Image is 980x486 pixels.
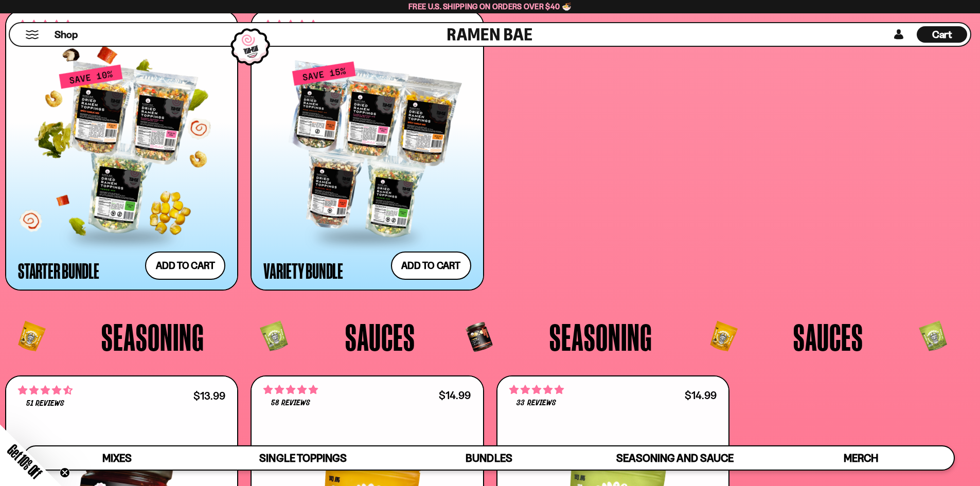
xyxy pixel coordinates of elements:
div: $14.99 [685,390,717,400]
span: Bundles [466,452,512,464]
span: 4.83 stars [263,383,318,397]
div: Starter Bundle [18,261,99,280]
span: 5.00 stars [509,383,564,397]
span: Get 10% Off [5,441,45,481]
a: 4.63 stars 6355 reviews $114.99 Variety Bundle Add to cart [251,10,484,291]
span: Sauces [345,318,415,356]
button: Add to cart [391,251,471,280]
a: Seasoning and Sauce [582,446,768,470]
a: Single Toppings [210,446,396,470]
a: Bundles [396,446,582,470]
span: Seasoning and Sauce [616,452,733,464]
span: Single Toppings [259,452,346,464]
span: 58 reviews [271,399,310,407]
button: Add to cart [145,251,225,280]
span: Merch [844,452,878,464]
a: Merch [768,446,954,470]
span: 33 reviews [516,399,556,407]
a: Shop [55,26,78,43]
button: Close teaser [60,467,70,478]
span: Free U.S. Shipping on Orders over $40 🍜 [408,2,572,11]
a: 4.71 stars 4845 reviews $69.99 Starter Bundle Add to cart [5,10,238,291]
span: Seasoning [101,318,204,356]
div: $14.99 [439,390,471,400]
span: Mixes [102,452,132,464]
a: Mixes [24,446,210,470]
span: Sauces [793,318,863,356]
span: Seasoning [549,318,652,356]
span: 51 reviews [26,400,64,408]
div: Cart [917,23,967,46]
span: Shop [55,28,78,42]
div: $13.99 [193,391,225,401]
div: Variety Bundle [263,261,343,280]
span: Cart [932,28,952,41]
span: 4.71 stars [18,384,73,397]
button: Mobile Menu Trigger [25,30,39,39]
